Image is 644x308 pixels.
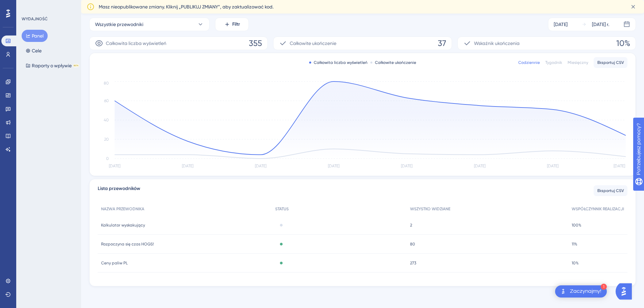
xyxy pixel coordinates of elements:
[545,60,562,65] font: Tygodnik
[22,60,83,72] button: Raporty o wpływieBETA
[32,48,42,53] font: Cele
[101,223,145,228] font: Kalkulator wyskakujący
[568,60,588,65] font: Miesięczny
[474,164,485,168] tspan: [DATE]
[109,164,120,168] tspan: [DATE]
[328,164,339,168] tspan: [DATE]
[95,22,143,27] font: Wszystkie przewodniki
[559,287,567,295] img: obraz-uruchamiający-tekst-alternatywny
[410,261,416,265] font: 273
[597,60,624,65] font: Eksportuj CSV
[555,285,607,298] div: Otwórz listę kontrolną Rozpocznij!, pozostałe moduły: 1
[104,98,109,103] tspan: 60
[410,242,415,246] font: 80
[106,41,166,46] font: Całkowita liczba wyświetleń
[614,164,625,168] tspan: [DATE]
[32,63,72,68] font: Raporty o wpływie
[375,60,416,65] font: Całkowite ukończenie
[401,164,412,168] tspan: [DATE]
[22,30,48,42] button: Panel
[616,39,630,48] font: 10%
[104,137,109,142] tspan: 20
[314,60,367,65] font: Całkowita liczba wyświetleń
[554,22,568,27] font: [DATE]
[215,18,249,31] button: Filtr
[106,156,109,161] tspan: 0
[99,4,273,9] font: Masz nieopublikowane zmiany. Kliknij „PUBLIKUJ ZMIANY”, aby zaktualizować kod.
[182,164,193,168] tspan: [DATE]
[616,281,636,302] iframe: Asystent AI UserGuiding Launcher
[438,39,446,48] font: 37
[249,39,262,48] font: 355
[22,45,46,57] button: Cele
[410,207,450,211] font: WSZYSTKO WIDZIANE
[101,242,154,246] font: Rozpoczyna się czas HOGS!
[594,57,627,68] button: Eksportuj CSV
[547,164,558,168] tspan: [DATE]
[572,223,581,228] font: 100%
[592,22,609,27] font: [DATE] r.
[597,188,624,193] font: Eksportuj CSV
[89,18,210,31] button: Wszystkie przewodniki
[572,242,577,246] font: 11%
[290,41,336,46] font: Całkowite ukończenie
[98,186,140,191] font: Lista przewodników
[16,3,68,8] font: Potrzebujesz pomocy?
[255,164,266,168] tspan: [DATE]
[594,185,627,196] button: Eksportuj CSV
[22,17,48,21] font: WYDAJNOŚĆ
[410,223,412,228] font: 2
[101,261,128,265] font: Ceny paliw PL
[104,118,109,122] tspan: 40
[74,64,78,67] font: BETA
[275,207,289,211] font: STATUS
[474,41,520,46] font: Wskaźnik ukończenia
[104,81,109,86] tspan: 80
[232,21,240,27] font: Filtr
[32,33,44,39] font: Panel
[572,207,624,211] font: WSPÓŁCZYNNIK REALIZACJI
[101,207,144,211] font: NAZWA PRZEWODNIKA
[570,288,601,294] font: Zaczynajmy!
[603,285,605,289] font: 1
[572,261,579,265] font: 10%
[518,60,540,65] font: Codziennie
